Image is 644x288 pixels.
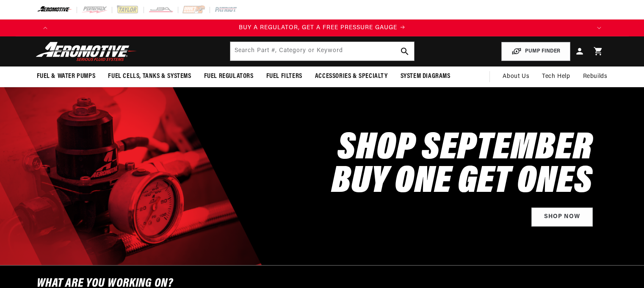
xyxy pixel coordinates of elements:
[102,66,197,86] summary: Fuel Cells, Tanks & Systems
[531,208,593,227] a: Shop Now
[401,72,451,81] span: System Diagrams
[542,72,570,81] span: Tech Help
[108,72,191,81] span: Fuel Cells, Tanks & Systems
[315,72,388,81] span: Accessories & Specialty
[591,19,608,36] button: Translation missing: en.sections.announcements.next_announcement
[239,25,397,31] span: BUY A REGULATOR, GET A FREE PRESSURE GAUGE
[16,19,629,36] slideshow-component: Translation missing: en.sections.announcements.announcement_bar
[577,66,614,87] summary: Rebuilds
[536,66,576,87] summary: Tech Help
[198,66,260,86] summary: Fuel Regulators
[260,66,309,86] summary: Fuel Filters
[230,42,414,61] input: Search by Part Number, Category or Keyword
[309,66,394,86] summary: Accessories & Specialty
[583,72,608,81] span: Rebuilds
[33,42,139,61] img: Aeromotive
[37,72,96,81] span: Fuel & Water Pumps
[54,23,591,33] div: 1 of 4
[37,19,54,36] button: Translation missing: en.sections.announcements.previous_announcement
[496,66,536,87] a: About Us
[332,133,593,199] h2: SHOP SEPTEMBER BUY ONE GET ONES
[394,66,457,86] summary: System Diagrams
[30,66,102,86] summary: Fuel & Water Pumps
[54,23,591,33] a: BUY A REGULATOR, GET A FREE PRESSURE GAUGE
[266,72,302,81] span: Fuel Filters
[503,73,529,80] span: About Us
[395,42,414,61] button: search button
[204,72,254,81] span: Fuel Regulators
[501,42,570,61] button: PUMP FINDER
[54,23,591,33] div: Announcement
